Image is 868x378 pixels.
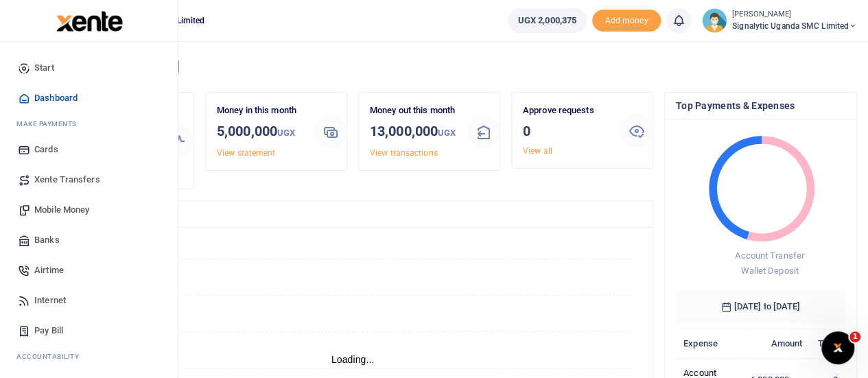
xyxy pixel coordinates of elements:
[676,290,845,323] h6: [DATE] to [DATE]
[523,146,552,156] a: View all
[11,165,167,195] a: Xente Transfers
[34,173,100,187] span: Xente Transfers
[518,14,576,27] span: UGX 2,000,375
[740,265,798,276] span: Wallet Deposit
[277,128,295,138] small: UGX
[34,143,58,156] span: Cards
[11,53,167,83] a: Start
[702,8,857,33] a: profile-user [PERSON_NAME] Signalytic Uganda SMC Limited
[508,8,587,33] a: UGX 2,000,375
[732,9,857,21] small: [PERSON_NAME]
[55,15,123,25] a: logo-small logo-large logo-large
[743,329,810,358] th: Amount
[11,346,167,367] li: Ac
[11,285,167,316] a: Internet
[27,351,79,362] span: countability
[821,331,854,364] iframe: Intercom live chat
[52,59,857,74] h4: Hello [PERSON_NAME]
[34,324,63,338] span: Pay Bill
[64,206,642,222] h4: Transactions Overview
[676,329,743,358] th: Expense
[11,316,167,346] a: Pay Bill
[11,83,167,113] a: Dashboard
[34,91,78,105] span: Dashboard
[849,331,860,342] span: 1
[11,134,167,165] a: Cards
[438,128,456,138] small: UGX
[732,20,857,32] span: Signalytic Uganda SMC Limited
[702,8,727,33] img: profile-user
[331,354,375,365] text: Loading...
[592,14,661,25] a: Add money
[523,104,609,118] p: Approve requests
[370,148,438,158] a: View transactions
[217,104,303,118] p: Money in this month
[502,8,592,33] li: Wallet ballance
[592,10,661,32] li: Toup your wallet
[370,121,456,143] h3: 13,000,000
[11,113,167,134] li: M
[370,104,456,118] p: Money out this month
[217,148,275,158] a: View statement
[217,121,303,143] h3: 5,000,000
[34,233,60,247] span: Banks
[56,11,123,32] img: logo-large
[523,121,609,141] h3: 0
[11,225,167,255] a: Banks
[735,250,804,261] span: Account Transfer
[11,255,167,285] a: Airtime
[34,203,89,217] span: Mobile Money
[34,263,64,277] span: Airtime
[23,119,77,129] span: ake Payments
[11,195,167,225] a: Mobile Money
[34,61,54,75] span: Start
[676,98,845,113] h4: Top Payments & Expenses
[34,294,66,307] span: Internet
[592,10,661,32] span: Add money
[810,329,845,358] th: Txns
